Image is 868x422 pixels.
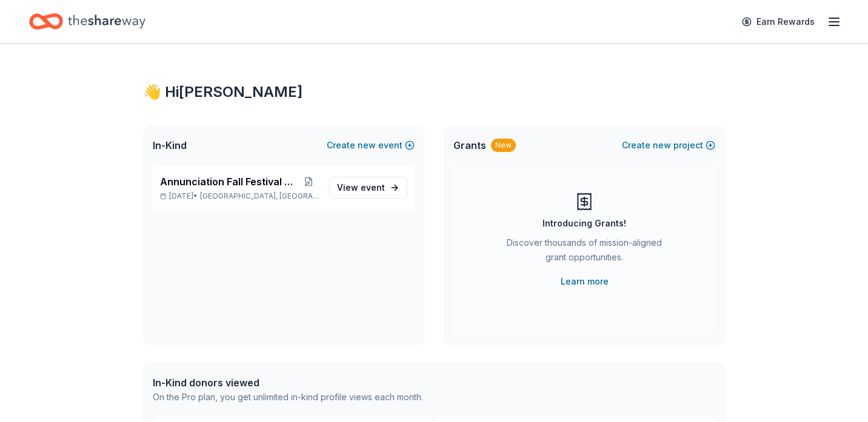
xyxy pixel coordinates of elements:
[143,82,725,102] div: 👋 Hi [PERSON_NAME]
[453,138,486,153] span: Grants
[153,138,187,153] span: In-Kind
[735,11,822,33] a: Earn Rewards
[327,138,415,153] button: Createnewevent
[329,177,407,199] a: View event
[337,180,385,195] span: View
[160,191,319,201] p: [DATE] •
[358,138,376,153] span: new
[200,191,319,201] span: [GEOGRAPHIC_DATA], [GEOGRAPHIC_DATA]
[653,138,671,153] span: new
[160,174,297,189] span: Annunciation Fall Festival 2025
[622,138,715,153] button: Createnewproject
[561,274,609,289] a: Learn more
[153,390,423,404] div: On the Pro plan, you get unlimited in-kind profile views each month.
[502,236,667,269] div: Discover thousands of mission-aligned grant opportunities.
[361,182,385,193] span: event
[29,7,145,36] a: Home
[491,139,516,152] div: New
[542,216,626,231] div: Introducing Grants!
[153,375,423,390] div: In-Kind donors viewed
